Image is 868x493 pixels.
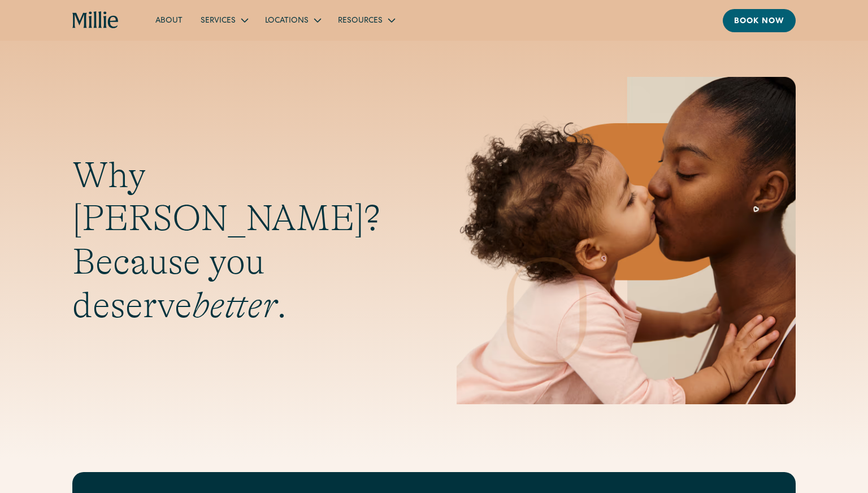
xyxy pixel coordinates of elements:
div: Resources [329,11,403,29]
a: home [72,11,119,29]
a: About [146,11,192,29]
h1: Why [PERSON_NAME]? Because you deserve . [72,154,411,327]
em: better [192,285,277,326]
div: Services [201,15,236,27]
div: Resources [338,15,383,27]
div: Book now [734,16,784,28]
div: Locations [265,15,309,27]
div: Locations [256,11,329,29]
img: Mother and baby sharing a kiss, highlighting the emotional bond and nurturing care at the heart o... [457,77,796,404]
div: Services [192,11,256,29]
a: Book now [723,9,796,32]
